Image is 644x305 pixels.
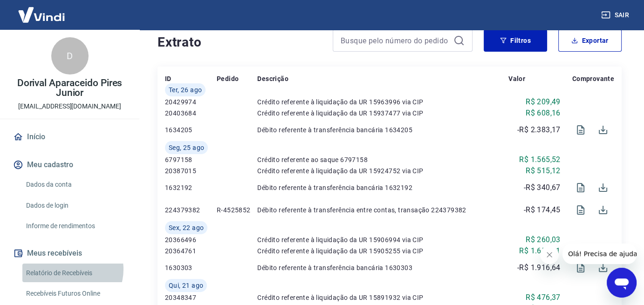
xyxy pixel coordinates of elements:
[169,143,204,152] span: Seg, 25 ago
[517,124,561,136] p: -R$ 2.383,17
[165,246,217,256] p: 20364761
[169,223,204,232] span: Sex, 22 ago
[169,281,203,290] span: Qui, 21 ago
[517,262,561,273] p: -R$ 1.916,64
[22,264,128,283] a: Relatório de Recebíveis
[257,293,508,302] p: Crédito referente à liquidação da UR 15891932 via CIP
[257,205,508,215] p: Débito referente à transferência entre contas, transação 224379382
[592,199,614,221] span: Download
[257,263,508,272] p: Débito referente à transferência bancária 1630303
[11,0,72,29] img: Vindi
[569,176,592,199] span: Visualizar
[6,7,78,14] span: Olá! Precisa de ajuda?
[558,29,622,52] button: Exportar
[165,97,217,107] p: 20429974
[257,183,508,192] p: Débito referente à transferência bancária 1632192
[165,205,217,215] p: 224379382
[217,74,239,83] p: Pedido
[592,119,614,141] span: Download
[22,196,128,215] a: Dados de login
[572,74,614,83] p: Comprovante
[562,244,637,264] iframe: Mensagem da empresa
[484,29,547,52] button: Filtros
[524,204,561,216] p: -R$ 174,45
[341,34,450,47] input: Busque pelo número do pedido
[165,263,217,272] p: 1630303
[257,235,508,244] p: Crédito referente à liquidação da UR 15906994 via CIP
[526,96,561,108] p: R$ 209,49
[526,108,561,119] p: R$ 608,16
[22,284,128,303] a: Recebíveis Futuros Online
[257,125,508,135] p: Débito referente à transferência bancária 1634205
[165,125,217,135] p: 1634205
[22,175,128,194] a: Dados da conta
[51,37,89,75] div: D
[11,155,128,175] button: Meu cadastro
[526,165,561,176] p: R$ 515,12
[165,108,217,118] p: 20403684
[519,245,560,257] p: R$ 1.656,61
[11,127,128,147] a: Início
[165,183,217,192] p: 1632192
[11,243,128,264] button: Meus recebíveis
[257,166,508,176] p: Crédito referente à liquidação da UR 15924752 via CIP
[524,182,561,193] p: -R$ 340,67
[569,199,592,221] span: Visualizar
[257,108,508,118] p: Crédito referente à liquidação da UR 15937477 via CIP
[257,155,508,164] p: Crédito referente ao saque 6797158
[257,97,508,107] p: Crédito referente à liquidação da UR 15963996 via CIP
[257,74,288,83] p: Descrição
[592,176,614,199] span: Download
[569,257,592,279] span: Visualizar
[7,78,132,98] p: Dorival Aparaceido Pires Junior
[22,217,128,236] a: Informe de rendimentos
[165,166,217,176] p: 20387015
[526,234,561,245] p: R$ 260,03
[508,74,525,83] p: Valor
[540,245,559,264] iframe: Fechar mensagem
[257,246,508,256] p: Crédito referente à liquidação da UR 15905255 via CIP
[165,293,217,302] p: 20348347
[217,205,257,215] p: R-4525852
[599,7,633,24] button: Sair
[569,119,592,141] span: Visualizar
[519,154,560,165] p: R$ 1.565,52
[165,74,171,83] p: ID
[158,33,322,52] h4: Extrato
[18,102,121,111] p: [EMAIL_ADDRESS][DOMAIN_NAME]
[169,85,202,95] span: Ter, 26 ago
[526,292,561,303] p: R$ 476,37
[592,257,614,279] span: Download
[165,235,217,244] p: 20366496
[607,268,637,298] iframe: Botão para abrir a janela de mensagens
[165,155,217,164] p: 6797158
